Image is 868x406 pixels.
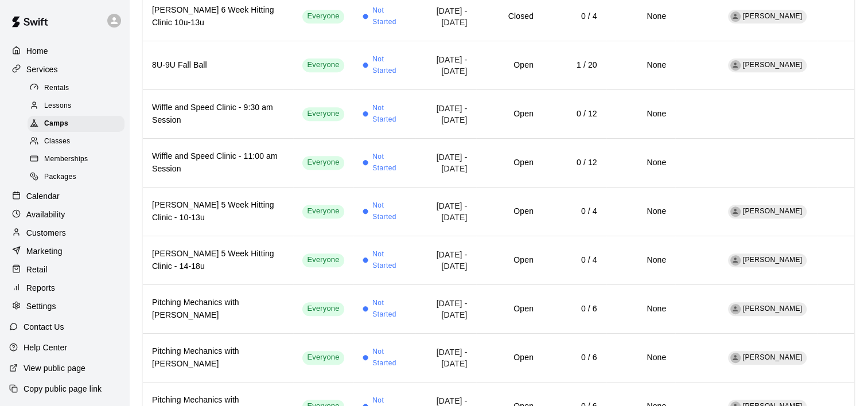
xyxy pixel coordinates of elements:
[9,61,120,78] a: Services
[730,353,741,363] div: David Bruinsma
[26,245,63,257] p: Marketing
[302,253,344,267] div: This service is visible to all of your customers
[9,206,120,223] a: Availability
[552,303,597,315] h6: 0 / 6
[743,304,803,313] span: [PERSON_NAME]
[28,169,129,186] a: Packages
[302,352,344,363] span: Everyone
[302,60,344,71] span: Everyone
[743,207,803,215] span: [PERSON_NAME]
[415,333,476,382] td: [DATE] - [DATE]
[302,351,344,365] div: This service is visible to all of your customers
[302,302,344,316] div: This service is visible to all of your customers
[152,199,284,224] h6: [PERSON_NAME] 5 Week Hitting Clinic - 10-13u
[302,11,344,22] span: Everyone
[552,352,597,364] h6: 0 / 6
[9,188,120,205] a: Calendar
[24,383,102,395] p: Copy public page link
[24,342,67,353] p: Help Center
[372,151,406,174] span: Not Started
[44,136,70,147] span: Classes
[302,157,344,168] span: Everyone
[616,352,667,364] h6: None
[44,118,68,130] span: Camps
[44,154,88,165] span: Memberships
[9,298,120,315] a: Settings
[28,151,124,167] div: Memberships
[28,116,124,132] div: Camps
[152,150,284,175] h6: Wiffle and Speed Clinic - 11:00 am Session
[24,321,64,333] p: Contact Us
[552,10,597,23] h6: 0 / 4
[372,5,406,28] span: Not Started
[415,41,476,89] td: [DATE] - [DATE]
[44,100,72,112] span: Lessons
[552,157,597,169] h6: 0 / 12
[28,98,124,114] div: Lessons
[372,54,406,77] span: Not Started
[372,249,406,272] span: Not Started
[152,101,284,127] h6: Wiffle and Speed Clinic - 9:30 am Session
[743,256,803,264] span: [PERSON_NAME]
[302,303,344,314] span: Everyone
[485,303,533,315] h6: Open
[9,279,120,296] a: Reports
[743,61,803,69] span: [PERSON_NAME]
[28,79,129,97] a: Rentals
[9,42,120,60] a: Home
[26,282,55,294] p: Reports
[730,11,741,22] div: Eric Martin
[372,298,406,321] span: Not Started
[552,59,597,72] h6: 1 / 20
[302,156,344,170] div: This service is visible to all of your customers
[26,264,48,275] p: Retail
[28,169,124,185] div: Packages
[302,255,344,266] span: Everyone
[9,224,120,241] a: Customers
[302,10,344,24] div: This service is visible to all of your customers
[28,115,129,133] a: Camps
[616,205,667,218] h6: None
[552,108,597,120] h6: 0 / 12
[28,151,129,169] a: Memberships
[26,190,60,202] p: Calendar
[28,97,129,115] a: Lessons
[415,284,476,333] td: [DATE] - [DATE]
[743,353,803,361] span: [PERSON_NAME]
[485,59,533,72] h6: Open
[26,64,58,75] p: Services
[485,10,533,23] h6: Closed
[44,83,69,94] span: Rentals
[616,108,667,120] h6: None
[302,108,344,119] span: Everyone
[415,187,476,236] td: [DATE] - [DATE]
[616,303,667,315] h6: None
[44,171,76,183] span: Packages
[616,10,667,23] h6: None
[302,58,344,72] div: This service is visible to all of your customers
[730,255,741,266] div: Eric Martin
[372,346,406,369] span: Not Started
[26,300,56,312] p: Settings
[9,243,120,260] a: Marketing
[743,12,803,20] span: [PERSON_NAME]
[552,254,597,267] h6: 0 / 4
[372,200,406,223] span: Not Started
[730,304,741,314] div: David Bruinsma
[415,236,476,284] td: [DATE] - [DATE]
[485,352,533,364] h6: Open
[485,108,533,120] h6: Open
[730,206,741,217] div: Eric Martin
[26,45,48,57] p: Home
[616,157,667,169] h6: None
[9,261,120,278] a: Retail
[302,107,344,121] div: This service is visible to all of your customers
